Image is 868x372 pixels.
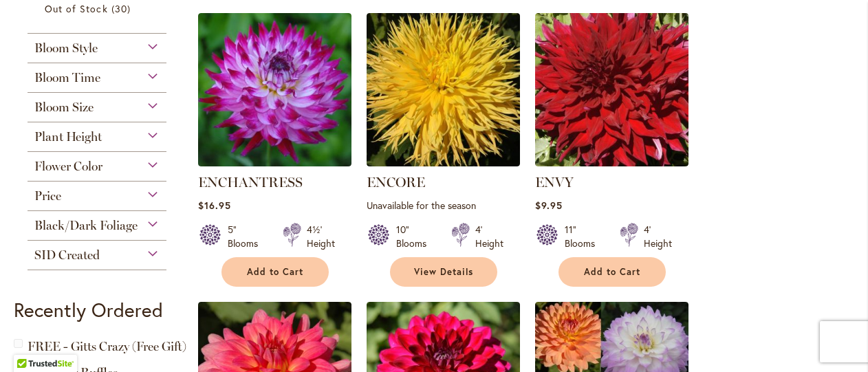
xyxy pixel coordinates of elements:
[228,223,266,250] div: 5" Blooms
[34,41,98,56] span: Bloom Style
[34,129,102,144] span: Plant Height
[535,199,563,212] span: $9.95
[535,13,688,166] img: Envy
[565,223,603,250] div: 11" Blooms
[644,223,672,250] div: 4' Height
[14,297,163,322] strong: Recently Ordered
[535,156,688,169] a: Envy
[367,156,520,169] a: ENCORE
[221,257,329,287] button: Add to Cart
[34,159,102,174] span: Flower Color
[396,223,435,250] div: 10" Blooms
[584,266,640,278] span: Add to Cart
[475,223,503,250] div: 4' Height
[535,174,574,190] a: ENVY
[34,218,138,233] span: Black/Dark Foliage
[367,199,520,212] p: Unavailable for the season
[34,248,100,263] span: SID Created
[198,199,231,212] span: $16.95
[198,156,351,169] a: Enchantress
[414,266,473,278] span: View Details
[10,323,49,362] iframe: Launch Accessibility Center
[198,174,303,190] a: ENCHANTRESS
[34,100,94,115] span: Bloom Size
[45,2,108,15] span: Out of Stock
[247,266,303,278] span: Add to Cart
[558,257,666,287] button: Add to Cart
[390,257,497,287] a: View Details
[34,188,61,204] span: Price
[367,174,425,190] a: ENCORE
[34,70,100,85] span: Bloom Time
[28,339,186,354] span: FREE - Gitts Crazy (Free Gift)
[307,223,335,250] div: 4½' Height
[45,1,153,16] a: Out of Stock 30
[111,1,134,16] span: 30
[198,13,351,166] img: Enchantress
[367,13,520,166] img: ENCORE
